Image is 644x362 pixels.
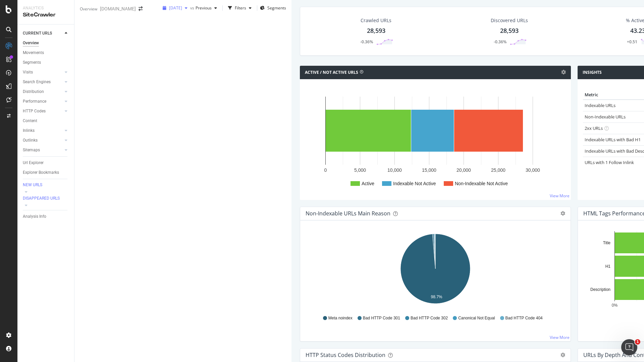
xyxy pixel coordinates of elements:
text: Indexable Not Active [393,181,436,186]
a: View More [550,334,570,340]
div: 28,593 [367,27,385,35]
text: 15,000 [422,167,436,173]
div: Outlinks [23,137,38,144]
a: Url Explorer [23,159,69,166]
div: Crawled URLs [361,17,391,24]
svg: A chart. [305,90,565,195]
a: Distribution [23,88,63,95]
a: Indexable URLs with Bad H1 [585,137,641,143]
text: 0% [611,303,618,307]
span: Meta noindex [328,315,353,321]
a: NEW URLS [23,182,69,189]
a: Explorer Bookmarks [23,169,69,176]
div: Explorer Bookmarks [23,169,59,176]
div: Overview [80,6,97,12]
div: Non-Indexable URLs Main Reason [306,210,390,217]
a: Sitemaps [23,147,63,154]
div: -0.36% [360,39,373,45]
a: HTTP Codes [23,108,63,115]
text: 10,000 [387,167,402,173]
div: Search Engines [23,79,51,86]
div: -0.36% [494,39,506,45]
a: Segments [23,59,69,66]
a: Inlinks [23,127,63,134]
i: Options [561,70,566,74]
a: URLs with 1 Follow Inlink [585,159,634,165]
text: 25,000 [491,167,505,173]
span: Bad HTTP Code 301 [363,315,400,321]
a: Non-Indexable URLs [585,114,626,120]
text: 0 [324,167,327,173]
button: [DATE] [160,3,190,13]
span: Bad HTTP Code 404 [505,315,543,321]
span: 2025 Aug. 17th [169,5,182,11]
a: Outlinks [23,137,63,144]
a: DISAPPEARED URLS [23,195,69,202]
a: Overview [23,40,69,47]
div: Sitemaps [23,147,40,154]
text: 5,000 [354,167,366,173]
text: Active [362,181,374,186]
text: H1 [605,264,610,268]
h4: Insights [583,69,602,76]
div: Analysis Info [23,213,46,220]
div: Performance [23,98,46,105]
div: HTTP Status Codes Distribution [306,352,385,358]
div: Filters [235,5,246,11]
text: 20,000 [457,167,471,173]
span: Previous [196,5,212,11]
div: gear [560,211,565,216]
span: Canonical Not Equal [458,315,495,321]
a: View More [550,193,570,199]
div: Analytics [23,5,69,11]
button: Previous [196,3,220,13]
text: 30,000 [526,167,540,173]
div: 28,593 [500,27,519,35]
svg: A chart. [306,231,565,309]
button: Segments [260,3,286,13]
div: Content [23,117,37,124]
span: Segments [267,5,286,11]
div: Overview [23,40,39,47]
div: Discovered URLs [491,17,528,24]
div: Url Explorer [23,159,44,166]
div: SiteCrawler [23,11,69,19]
div: +0.51 [627,39,637,45]
text: Title [603,241,610,245]
text: Non-Indexable Not Active [455,181,508,186]
div: Visits [23,69,33,76]
div: arrow-right-arrow-left [139,6,143,11]
a: Movements [23,49,69,56]
a: Indexable URLs [585,102,615,108]
div: gear [560,353,565,357]
div: Movements [23,49,44,56]
a: Visits [23,69,63,76]
div: [DOMAIN_NAME] [100,5,136,12]
div: CURRENT URLS [23,30,52,37]
div: DISAPPEARED URLS [23,196,60,201]
span: 1 [635,339,640,345]
a: CURRENT URLS [23,30,63,37]
a: Content [23,117,69,124]
a: Performance [23,98,63,105]
text: 98.7% [431,295,442,299]
text: Description [590,287,610,292]
span: Bad HTTP Code 302 [411,315,448,321]
div: Inlinks [23,127,35,134]
div: HTTP Codes [23,108,46,115]
div: Segments [23,59,41,66]
a: Analysis Info [23,213,69,220]
span: vs [190,5,196,11]
a: Search Engines [23,79,63,86]
div: NEW URLS [23,182,42,188]
div: Distribution [23,88,44,95]
iframe: Intercom live chat [621,339,637,355]
button: Filters [225,3,254,13]
h4: Active / Not Active URLs [305,69,358,76]
a: 2xx URLs [585,125,603,131]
